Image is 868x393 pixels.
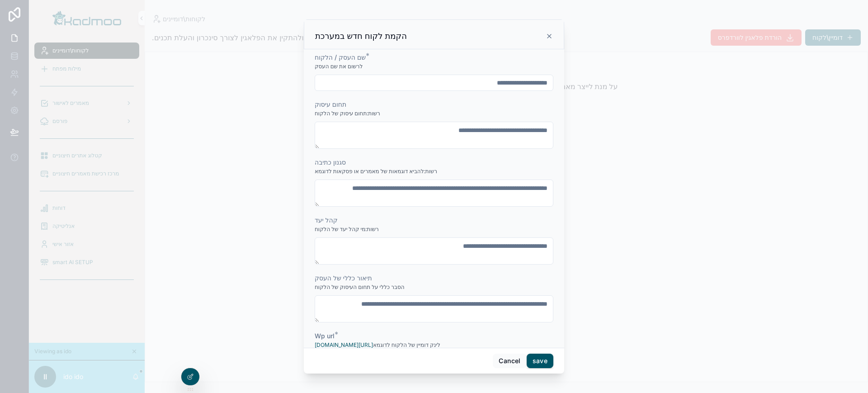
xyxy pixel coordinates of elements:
[315,63,363,70] span: לרשום את שם העסק
[315,284,405,291] span: הסבר כללי על תחום העיסוק של הלקוח
[315,274,372,282] span: תיאור כללי של העסק
[493,354,526,368] button: Cancel
[315,332,335,340] span: Wp url
[315,100,346,108] span: תחום עיסוק
[315,158,346,166] span: סגנון כתיבה
[315,226,379,233] span: רשות:מי קהל יעד של הלקוח
[315,53,366,61] span: שם העסק / הלקוח
[315,110,380,117] span: רשות:תחום עיסוק של הלקוח
[315,341,440,349] span: לינק דומיין של הלקוח לדוגמא
[315,168,437,175] span: רשות:להביא דוגמאות של מאמרים או פסקאות לדוגמא
[315,31,407,42] h3: הקמת לקוח חדש במערכת
[315,216,338,224] span: קהל יעד
[527,354,553,368] button: save
[315,341,373,348] a: [URL][DOMAIN_NAME]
